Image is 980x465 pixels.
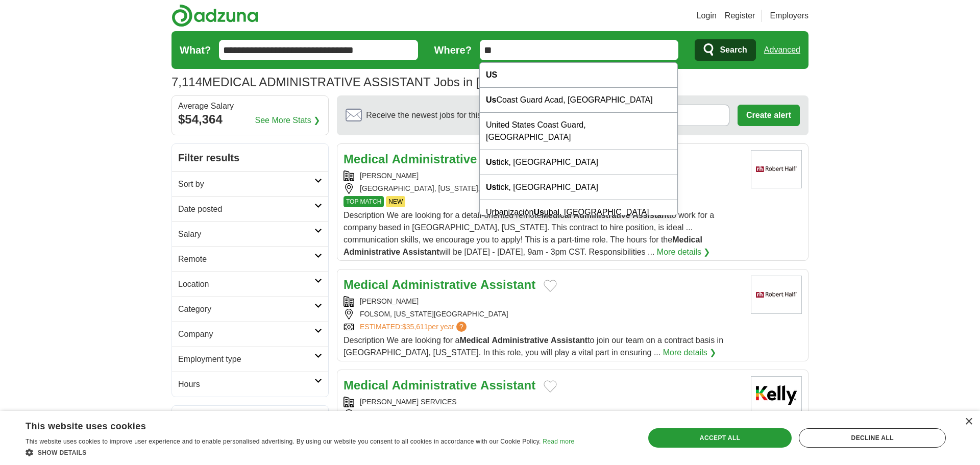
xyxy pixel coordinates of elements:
a: [PERSON_NAME] [360,297,419,305]
span: Search [720,40,747,60]
strong: Medical [344,278,388,291]
h2: Employment type [178,353,314,365]
button: Add to favorite jobs [544,380,557,393]
strong: Assistant [480,278,535,291]
div: Coast Guard Acad, [GEOGRAPHIC_DATA] [480,88,677,113]
div: tick, [GEOGRAPHIC_DATA] [480,175,677,200]
div: United States Coast Guard, [GEOGRAPHIC_DATA] [480,113,677,150]
span: Description We are looking for a detail-oriented remote to work for a company based in [GEOGRAPHI... [344,211,714,256]
a: Category [172,297,328,322]
strong: Medical [344,152,388,166]
h2: Location [178,278,314,290]
a: Employers [770,10,808,22]
a: Advanced [764,40,800,60]
span: 7,114 [171,73,202,91]
div: Show details [26,447,574,457]
h2: Sort by [178,178,314,190]
a: Login [697,10,717,22]
strong: Administrative [344,248,400,256]
span: ? [456,322,467,332]
strong: Us [486,95,496,104]
button: Search [695,39,755,61]
span: $35,611 [402,323,428,331]
button: Add to favorite jobs [544,280,557,292]
strong: US [486,70,497,79]
strong: Medical [459,336,489,345]
label: Where? [434,42,472,58]
a: More details ❯ [657,246,710,258]
div: FOLSOM, [US_STATE][GEOGRAPHIC_DATA] [344,309,743,320]
a: [PERSON_NAME] SERVICES [360,398,457,406]
span: Show details [38,449,87,456]
h1: MEDICAL ADMINISTRATIVE ASSISTANT Jobs in [GEOGRAPHIC_DATA] [171,75,603,89]
div: Decline all [799,428,946,448]
span: NEW [386,196,405,207]
span: TOP MATCH [344,196,384,207]
strong: Us [486,158,496,166]
h2: Company [178,328,314,340]
img: Kelly Services logo [751,376,802,414]
span: This website uses cookies to improve user experience and to enable personalised advertising. By u... [26,438,541,445]
strong: Administrative [492,336,549,345]
span: Receive the newest jobs for this search : [366,109,541,121]
h2: Hours [178,378,314,390]
div: Accept all [648,428,792,448]
strong: Medical [672,235,702,244]
a: Location [172,272,328,297]
h2: Filter results [172,144,328,172]
div: tick, [GEOGRAPHIC_DATA] [480,150,677,175]
a: Employment type [172,347,328,372]
a: Medical Administrative Assistant [344,152,535,166]
img: Adzuna logo [171,4,258,27]
a: Salary [172,222,328,247]
a: Date posted [172,197,328,222]
div: TOPEKA, [US_STATE], 66625 [344,409,743,420]
a: See More Stats ❯ [255,114,321,127]
div: Average Salary [178,102,322,110]
strong: Administrative [392,278,477,291]
strong: Assistant [551,336,587,345]
a: ESTIMATED:$35,611per year? [360,322,469,332]
h2: Salary [178,228,314,240]
a: Medical Administrative Assistant [344,278,535,291]
span: Description We are looking for a to join our team on a contract basis in [GEOGRAPHIC_DATA], [US_S... [344,336,723,357]
div: Close [965,418,972,426]
a: Read more, opens a new window [543,438,574,445]
img: Robert Half logo [751,150,802,188]
div: This website uses cookies [26,417,549,432]
button: Create alert [738,105,800,126]
a: Medical Administrative Assistant [344,378,535,392]
h2: Category [178,303,314,315]
div: $54,364 [178,110,322,129]
img: Robert Half logo [751,276,802,314]
a: Register [725,10,755,22]
strong: Us [486,183,496,191]
div: Urbanización ubal, [GEOGRAPHIC_DATA] [480,200,677,225]
strong: Assistant [480,378,535,392]
h2: Remote [178,253,314,265]
a: Company [172,322,328,347]
strong: Medical [344,378,388,392]
a: Remote [172,247,328,272]
strong: Assistant [403,248,439,256]
strong: Us [533,208,544,216]
div: [GEOGRAPHIC_DATA], [US_STATE], 42002 [344,183,743,194]
label: What? [180,42,211,58]
a: Sort by [172,172,328,197]
a: Hours [172,372,328,397]
strong: Administrative [392,378,477,392]
a: More details ❯ [663,347,717,359]
h2: Date posted [178,203,314,215]
a: [PERSON_NAME] [360,172,419,180]
strong: Administrative [392,152,477,166]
